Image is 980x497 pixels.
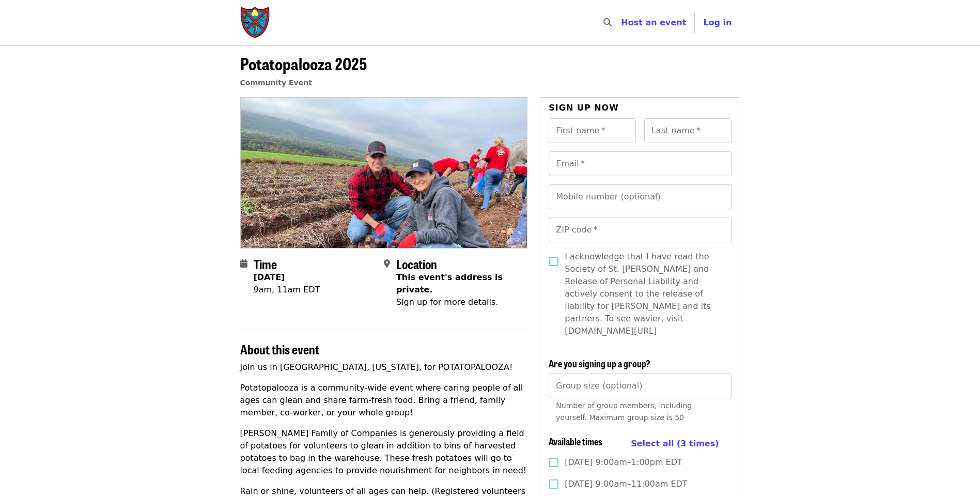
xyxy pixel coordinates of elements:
p: [PERSON_NAME] Family of Companies is generously providing a field of potatoes for volunteers to g... [240,427,528,477]
input: ZIP code [549,218,731,242]
span: Select all (3 times) [631,439,719,448]
span: Sign up for more details. [396,297,498,307]
img: Potatopalooza 2025 organized by Society of St. Andrew [241,98,527,247]
input: [object Object] [549,374,731,398]
input: First name [549,118,636,143]
span: Are you signing up a group? [549,356,650,370]
a: Host an event [621,18,686,27]
button: Log in [695,12,740,33]
span: Log in [703,18,732,27]
span: Location [396,255,437,273]
a: Community Event [240,79,312,87]
span: Time [254,255,277,273]
input: Email [549,151,731,176]
span: [DATE] 9:00am–1:00pm EDT [565,456,682,469]
span: Potatopalooza 2025 [240,51,367,75]
img: Society of St. Andrew - Home [240,6,271,39]
p: Join us in [GEOGRAPHIC_DATA], [US_STATE], for POTATOPALOOZA! [240,361,528,374]
input: Mobile number (optional) [549,184,731,209]
span: Sign up now [549,103,619,113]
span: I acknowledge that I have read the Society of St. [PERSON_NAME] and Release of Personal Liability... [565,251,723,337]
span: About this event [240,340,319,358]
input: Last name [644,118,732,143]
strong: [DATE] [254,272,285,282]
input: Search [618,10,626,35]
span: [DATE] 9:00am–11:00am EDT [565,478,687,490]
i: calendar icon [240,259,247,269]
button: Select all (3 times) [631,436,719,452]
span: Number of group members, including yourself. Maximum group size is 50 [556,401,692,422]
div: 9am, 11am EDT [254,284,320,296]
span: Available times [549,434,602,448]
span: This event's address is private. [396,272,503,294]
p: Potatopalooza is a community-wide event where caring people of all ages can glean and share farm-... [240,382,528,419]
i: search icon [603,18,612,27]
i: map-marker-alt icon [384,259,390,269]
